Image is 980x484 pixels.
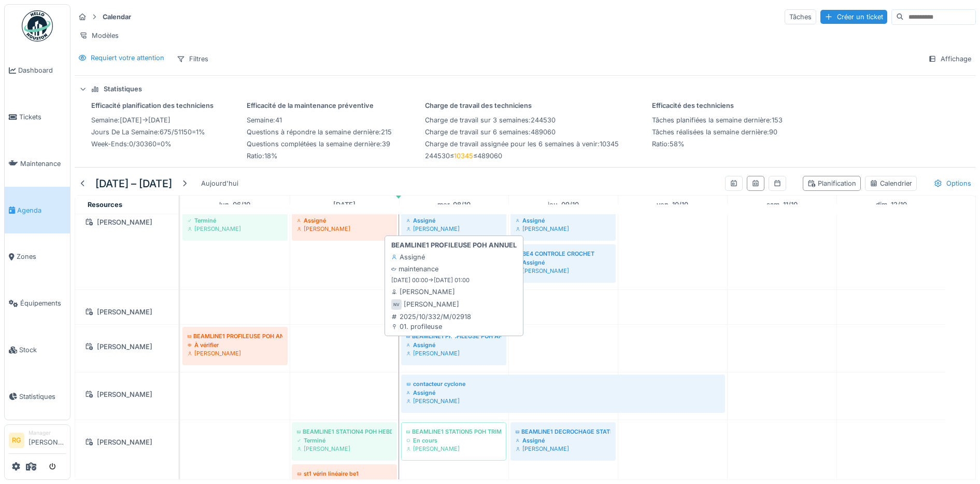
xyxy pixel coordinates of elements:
[81,340,172,353] div: [PERSON_NAME]
[652,140,667,148] span: Ratio
[9,433,24,448] li: RG
[391,252,425,262] div: Assigné
[331,198,358,212] a: 7 octobre 2025
[88,201,122,209] span: Resources
[654,198,691,212] a: 10 octobre 2025
[17,205,66,215] span: Agenda
[172,51,213,66] div: Filtres
[425,128,529,136] span: Charge de travail sur 6 semaines
[652,101,783,110] div: Efficacité des techniciens
[652,128,767,136] span: Tâches réalisées la semaine dernière
[197,176,243,190] div: Aujourd'hui
[785,9,816,24] div: Tâches
[247,140,380,148] span: Questions complétées la semaine dernière
[247,151,392,161] div: : 18 %
[91,101,214,110] div: Efficacité planification des techniciens
[81,216,172,229] div: [PERSON_NAME]
[652,127,783,137] div: : 90
[20,159,66,169] span: Maintenance
[406,341,501,349] div: Assigné
[297,427,392,436] div: BEAMLINE1 STATION4 POH HEBDOMADAIRE
[391,312,471,322] div: 2025/10/332/M/02918
[247,128,379,136] span: Questions à répondre la semaine dernière
[516,216,610,225] div: Assigné
[406,216,501,225] div: Assigné
[391,287,455,297] div: [PERSON_NAME]
[820,10,887,24] div: Créer un ticket
[98,12,135,22] strong: Calendar
[454,152,473,160] span: 10345
[425,101,619,110] div: Charge de travail des techniciens
[75,28,123,43] div: Modèles
[406,349,501,357] div: [PERSON_NAME]
[81,436,172,449] div: [PERSON_NAME]
[516,258,610,267] div: Assigné
[5,280,70,327] a: Équipements
[435,198,473,212] a: 8 octobre 2025
[425,151,619,161] div: 244530 ≤ ≤ 489060
[5,327,70,374] a: Stock
[17,252,66,261] span: Zones
[870,178,912,188] div: Calendrier
[406,332,501,340] div: BEAMLINE1 PROFILEUSE POH ANNUEL
[929,176,976,191] div: Options
[404,299,459,309] div: [PERSON_NAME]
[297,445,392,453] div: [PERSON_NAME]
[5,233,70,280] a: Zones
[188,225,282,233] div: [PERSON_NAME]
[391,240,517,250] strong: BEAMLINE1 PROFILEUSE POH ANNUEL
[516,445,610,453] div: [PERSON_NAME]
[247,152,262,160] span: Ratio
[19,112,66,122] span: Tickets
[22,10,53,42] img: Badge_color-CXgf-gQk.svg
[5,47,70,94] a: Dashboard
[81,306,172,319] div: [PERSON_NAME]
[391,299,402,310] div: NV
[91,128,158,136] span: jours de la semaine
[516,225,610,233] div: [PERSON_NAME]
[19,345,66,355] span: Stock
[247,115,392,125] div: : 41
[406,225,501,233] div: [PERSON_NAME]
[5,373,70,420] a: Statistiques
[652,116,770,124] span: Tâches planifiées la semaine dernière
[91,53,164,63] div: Requiert votre attention
[425,139,619,149] div: : 10345
[406,436,501,445] div: En cours
[91,116,118,124] span: semaine
[91,115,214,125] div: : [DATE] → [DATE]
[425,127,619,137] div: : 489060
[247,139,392,149] div: : 39
[652,139,783,149] div: : 58 %
[297,225,392,233] div: [PERSON_NAME]
[406,397,720,405] div: [PERSON_NAME]
[545,198,581,212] a: 9 octobre 2025
[247,116,273,124] span: semaine
[247,127,392,137] div: : 215
[188,216,282,225] div: Terminé
[247,101,392,110] div: Efficacité de la maintenance préventive
[406,427,501,436] div: BEAMLINE1 STATION5 POH TRIMESTRIEL
[425,115,619,125] div: : 244530
[406,445,501,453] div: [PERSON_NAME]
[91,139,214,149] div: : 0 / 30360 = 0 %
[95,177,172,190] h5: [DATE] – [DATE]
[297,436,392,445] div: Terminé
[5,94,70,141] a: Tickets
[391,276,470,285] small: [DATE] 00:00 -> [DATE] 01:00
[217,198,253,212] a: 6 octobre 2025
[807,178,856,188] div: Planification
[20,298,66,308] span: Équipements
[764,198,800,212] a: 11 octobre 2025
[81,388,172,401] div: [PERSON_NAME]
[91,140,127,148] span: week-ends
[104,84,142,94] div: Statistiques
[406,380,720,388] div: contacteur cyclone
[91,127,214,137] div: : 675 / 51150 = 1 %
[297,216,392,225] div: Assigné
[924,51,976,66] div: Affichage
[391,264,438,274] div: maintenance
[391,322,471,331] div: 01. profileuse
[516,267,610,275] div: [PERSON_NAME]
[425,116,529,124] span: Charge de travail sur 3 semaines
